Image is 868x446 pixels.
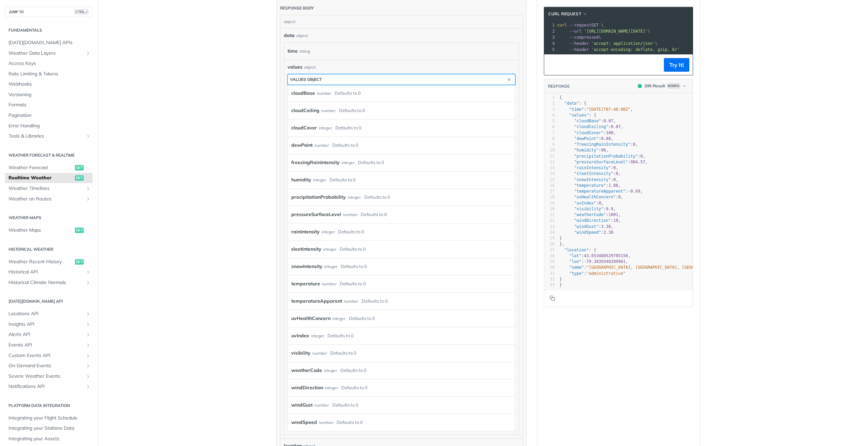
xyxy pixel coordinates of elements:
span: Historical Climate Normals [8,279,84,286]
div: 3 [544,34,556,40]
div: 20 [544,206,555,212]
span: curl [557,23,567,28]
div: Defaults to 0 [330,175,356,185]
div: Defaults to 0 [330,348,356,358]
div: object [296,33,308,39]
a: Integrating your Stations Data [5,423,93,433]
a: Insights APIShow subpages for Insights API [5,319,93,329]
a: Pagination [5,110,93,121]
span: Insights API [8,321,84,328]
span: "visibility" [574,207,604,211]
span: 79.3839340209961 [587,259,626,264]
div: Defaults to 0 [341,262,367,271]
label: uvHealthConcern [291,314,331,323]
div: integer [313,175,326,185]
button: Show subpages for Locations API [85,311,91,317]
span: Weather Maps [8,227,73,234]
div: Defaults to 0 [335,123,361,133]
label: temperature [291,279,320,289]
div: 1 [544,22,556,28]
span: "[DATE]T07:48:00Z" [587,107,631,112]
label: cloudCover [291,123,317,133]
button: Show subpages for Custom Events API [85,353,91,358]
span: : , [559,171,621,176]
button: Show subpages for Historical Climate Normals [85,280,91,285]
span: : , [559,195,623,199]
button: Show subpages for Weather Timelines [85,186,91,191]
a: Custom Events APIShow subpages for Custom Events API [5,351,93,361]
span: "cloudCeiling" [574,124,608,129]
label: rainIntensity [291,227,320,237]
span: "temperatureApparent" [574,189,626,194]
div: 9 [544,142,555,147]
label: snowIntensity [291,262,322,271]
span: : , [559,218,621,223]
div: integer [319,123,332,133]
div: integer [324,262,337,271]
div: integer [311,331,324,341]
span: "sleetIntensity" [574,171,613,176]
a: Severe Weather EventsShow subpages for Severe Weather Events [5,371,93,381]
button: Copy to clipboard [548,293,557,303]
div: 33 [544,282,555,288]
div: 18 [544,194,555,200]
span: "name" [569,265,584,270]
div: 4 [544,112,555,118]
div: 24 [544,230,555,235]
div: 27 [544,247,555,253]
span: Events API [8,342,84,349]
span: 0 [618,195,620,199]
a: Notifications APIShow subpages for Notifications API [5,381,93,392]
span: Rate Limiting & Tokens [8,71,91,77]
label: windDirection [291,383,323,393]
span: "cloudBase" [574,119,601,123]
div: 3 [544,107,555,112]
div: Defaults to 0 [335,88,361,98]
div: 23 [544,224,555,230]
div: Defaults to 0 [338,227,364,237]
button: Show subpages for Severe Weather Events [85,374,91,379]
span: Locations API [8,310,84,317]
span: 'accept: application/json' [591,41,655,46]
a: Realtime Weatherget [5,173,93,183]
span: 0.88 [601,136,611,141]
span: 0 [640,154,643,159]
label: weatherCode [291,365,322,375]
span: "lon" [569,259,581,264]
a: Historical APIShow subpages for Historical API [5,267,93,277]
div: Defaults to 0 [358,158,384,167]
div: Defaults to 0 [340,244,366,254]
span: "temperature" [574,183,606,188]
div: 12 [544,159,555,165]
span: 984.57 [631,160,645,164]
div: 8 [544,136,555,142]
span: Alerts API [8,331,84,338]
span: : , [559,136,613,141]
span: 3.38 [601,224,611,229]
span: 0 [613,177,616,182]
div: 22 [544,218,555,224]
div: 11 [544,154,555,159]
span: values [288,64,302,71]
button: 200200-ResultExample [634,83,689,89]
span: Pagination [8,112,91,119]
span: : { [559,101,587,106]
a: Error Handling [5,121,93,131]
span: '[URL][DOMAIN_NAME][DATE]' [584,29,648,34]
label: freezingRainIntensity [291,158,340,167]
div: Defaults to 0 [341,383,368,393]
div: Defaults to 0 [339,106,365,115]
div: 19 [544,200,555,206]
div: Defaults to 0 [340,279,366,289]
a: Events APIShow subpages for Events API [5,340,93,350]
span: { [559,95,562,100]
div: 200 - Result [644,83,665,89]
span: : , [559,119,616,123]
div: 26 [544,241,555,247]
div: number [317,88,331,98]
span: "location" [564,248,589,252]
a: Integrating your Assets [5,434,93,444]
span: Integrating your Flight Schedule [8,415,91,422]
span: Webhooks [8,81,91,88]
div: 16 [544,183,555,189]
